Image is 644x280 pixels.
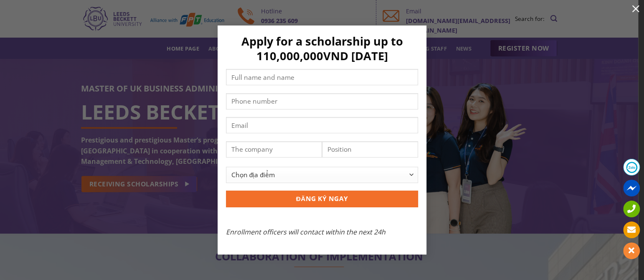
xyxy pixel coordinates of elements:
form: Contact form [226,34,418,238]
input: Phone number [226,93,418,109]
input: The company [226,141,322,158]
input: Email [226,117,418,133]
em: Enrollment officers will contact within the next 24h [226,227,385,237]
input: Full name and name [226,69,418,85]
input: Position [322,141,418,158]
input: ĐĂNG KÝ NGAY [226,191,418,207]
h1: Apply for a scholarship up to 110,000,000VND [DATE] [226,34,418,64]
